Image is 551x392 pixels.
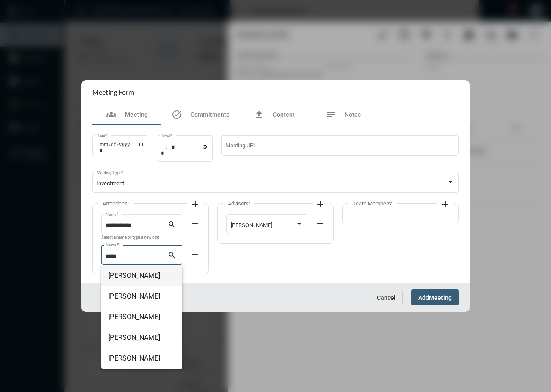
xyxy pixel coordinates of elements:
button: Cancel [370,290,403,305]
span: [PERSON_NAME] [108,265,175,286]
mat-icon: add [440,199,451,209]
span: [PERSON_NAME] [231,222,272,228]
span: Investment [97,180,124,187]
mat-icon: search [168,220,178,230]
span: [PERSON_NAME] [108,286,175,307]
label: Advisors: [223,200,254,207]
label: Team Members: [348,200,397,207]
mat-icon: remove [190,218,200,229]
span: [PERSON_NAME] [108,307,175,327]
mat-icon: remove [315,218,326,229]
mat-icon: notes [326,109,336,120]
label: Attendees: [98,200,133,207]
mat-icon: task_alt [172,109,182,120]
mat-icon: add [190,199,200,209]
mat-icon: add [315,199,326,209]
span: [PERSON_NAME] [108,327,175,348]
span: Cancel [377,294,396,301]
mat-hint: Select a name or type a new one [101,235,159,240]
span: Commitments [191,111,229,118]
span: [PERSON_NAME] [108,348,175,369]
span: Content [273,111,295,118]
span: Add [418,294,429,301]
span: Meeting [125,111,148,118]
span: Notes [344,111,361,118]
span: Meeting [429,294,452,301]
mat-icon: file_upload [254,109,264,120]
h2: Meeting Form [92,88,134,96]
mat-icon: remove [190,249,200,259]
mat-icon: search [168,251,178,261]
button: AddMeeting [411,289,459,305]
mat-icon: groups [106,109,116,120]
